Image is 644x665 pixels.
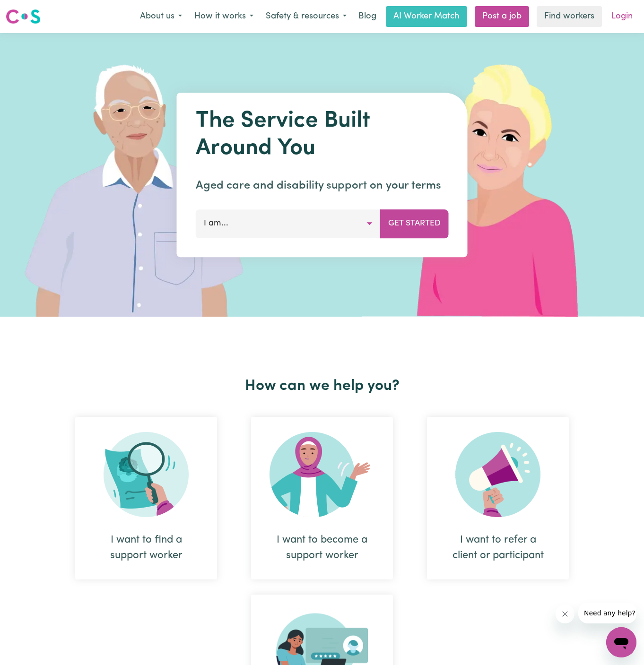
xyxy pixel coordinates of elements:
[196,108,449,162] h1: The Service Built Around You
[606,6,638,27] a: Login
[58,377,586,395] h2: How can we help you?
[98,532,194,563] div: I want to find a support worker
[134,7,188,26] button: About us
[455,432,540,517] img: Refer
[270,432,374,517] img: Become Worker
[386,6,467,27] a: AI Worker Match
[196,177,449,194] p: Aged care and disability support on your terms
[196,209,381,238] button: I am...
[427,417,569,579] div: I want to refer a client or participant
[75,417,217,579] div: I want to find a support worker
[537,6,602,27] a: Find workers
[274,532,370,563] div: I want to become a support worker
[578,603,636,623] iframe: Message from company
[251,417,393,579] div: I want to become a support worker
[6,8,41,25] img: Careseekers logo
[260,7,353,26] button: Safety & resources
[450,532,546,563] div: I want to refer a client or participant
[556,605,574,623] iframe: Close message
[606,627,636,657] iframe: Button to launch messaging window
[380,209,449,238] button: Get Started
[353,6,382,27] a: Blog
[104,432,189,517] img: Search
[188,7,260,26] button: How it works
[475,6,529,27] a: Post a job
[6,6,41,27] a: Careseekers logo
